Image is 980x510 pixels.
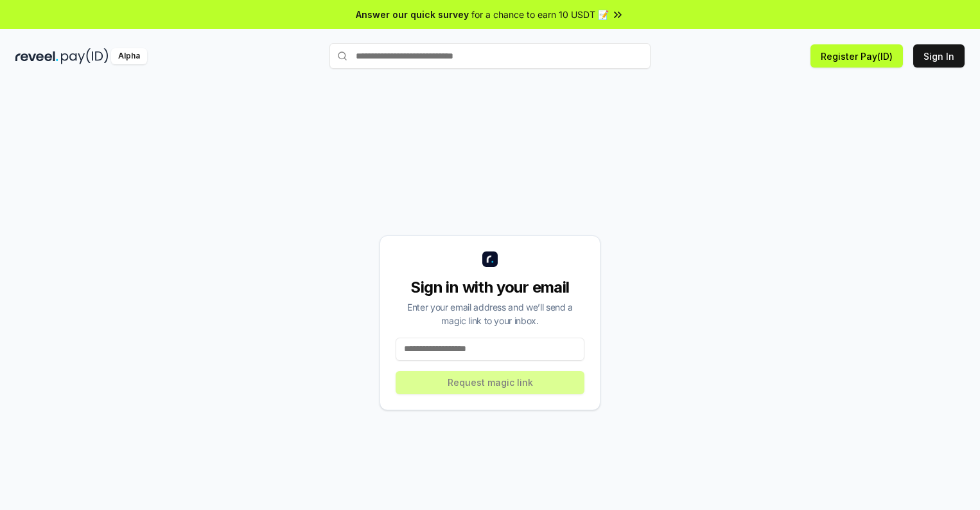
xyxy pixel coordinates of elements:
span: for a chance to earn 10 USDT 📝 [471,8,609,21]
button: Register Pay(ID) [810,44,903,68]
img: logo_small [482,251,498,267]
div: Enter your email address and we’ll send a magic link to your inbox. [396,300,584,327]
img: pay_id [61,48,109,64]
img: reveel_dark [15,48,58,64]
span: Answer our quick survey [356,8,469,21]
button: Sign In [913,44,965,68]
div: Alpha [111,48,147,64]
div: Sign in with your email [396,277,584,298]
